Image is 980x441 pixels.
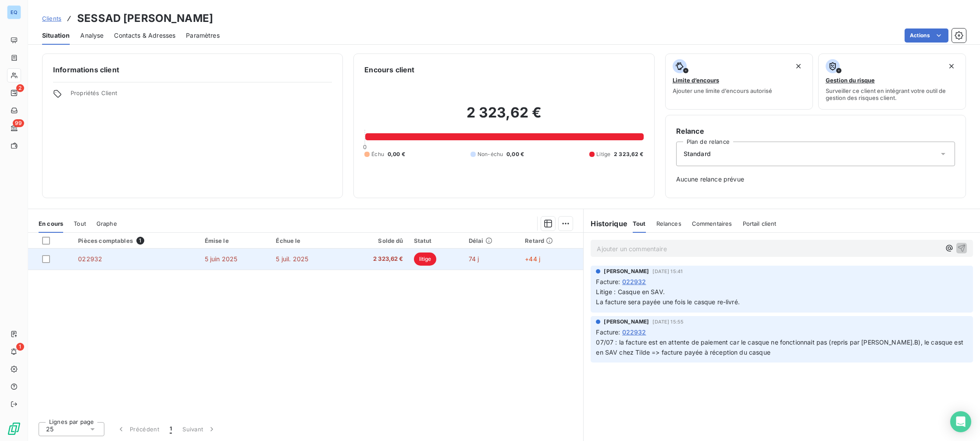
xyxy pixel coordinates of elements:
[74,220,86,227] span: Tout
[469,255,479,263] span: 74 j
[826,87,959,101] span: Surveiller ce client en intégrant votre outil de gestion des risques client.
[604,267,649,275] span: [PERSON_NAME]
[584,218,627,229] h6: Historique
[7,121,21,135] a: 99
[676,175,955,184] span: Aucune relance prévue
[205,255,238,263] span: 5 juin 2025
[170,425,172,434] span: 1
[905,28,948,43] button: Actions
[363,143,367,150] span: 0
[622,327,646,337] span: 022932
[96,220,117,227] span: Graphe
[684,149,711,158] span: Standard
[177,420,221,438] button: Suivant
[42,15,61,22] span: Clients
[111,420,164,438] button: Précédent
[371,150,384,158] span: Échu
[656,220,681,227] span: Relances
[46,425,53,434] span: 25
[53,64,332,75] h6: Informations client
[525,255,540,263] span: +44 j
[186,31,220,40] span: Paramètres
[71,89,332,102] span: Propriétés Client
[614,150,644,158] span: 2 323,62 €
[42,14,61,23] a: Clients
[818,53,966,110] button: Gestion du risqueSurveiller ce client en intégrant votre outil de gestion des risques client.
[525,237,578,244] div: Retard
[692,220,732,227] span: Commentaires
[364,64,414,75] h6: Encours client
[596,327,620,337] span: Facture :
[676,126,955,136] h6: Relance
[414,253,437,266] span: litige
[364,104,643,130] h2: 2 323,62 €
[596,150,610,158] span: Litige
[596,288,740,306] span: Litige : Casque en SAV. La facture sera payée une fois le casque re-livré.
[77,11,213,26] h3: SESSAD [PERSON_NAME]
[414,237,458,244] div: Statut
[665,53,813,110] button: Limite d’encoursAjouter une limite d’encours autorisé
[633,220,646,227] span: Tout
[673,77,719,84] span: Limite d’encours
[13,119,24,127] span: 99
[506,150,524,158] span: 0,00 €
[596,338,965,356] span: 07/07 : la facture est en attente de paiement car le casque ne fonctionnait pas (repris par [PERS...
[7,5,21,19] div: EQ
[652,269,683,274] span: [DATE] 15:41
[469,237,514,244] div: Délai
[276,255,308,263] span: 5 juil. 2025
[205,237,266,244] div: Émise le
[604,318,649,326] span: [PERSON_NAME]
[622,277,646,286] span: 022932
[596,277,620,286] span: Facture :
[16,84,24,92] span: 2
[114,31,175,40] span: Contacts & Adresses
[39,220,63,227] span: En cours
[826,77,875,84] span: Gestion du risque
[164,420,177,438] button: 1
[16,343,24,351] span: 1
[347,237,403,244] div: Solde dû
[276,237,336,244] div: Échue le
[80,31,103,40] span: Analyse
[78,255,102,263] span: 022932
[388,150,405,158] span: 0,00 €
[136,237,144,245] span: 1
[7,422,21,436] img: Logo LeanPay
[743,220,777,227] span: Portail client
[673,87,772,94] span: Ajouter une limite d’encours autorisé
[950,411,971,432] div: Open Intercom Messenger
[347,255,403,263] span: 2 323,62 €
[652,319,684,324] span: [DATE] 15:55
[7,86,21,100] a: 2
[78,237,194,245] div: Pièces comptables
[42,31,70,40] span: Situation
[478,150,503,158] span: Non-échu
